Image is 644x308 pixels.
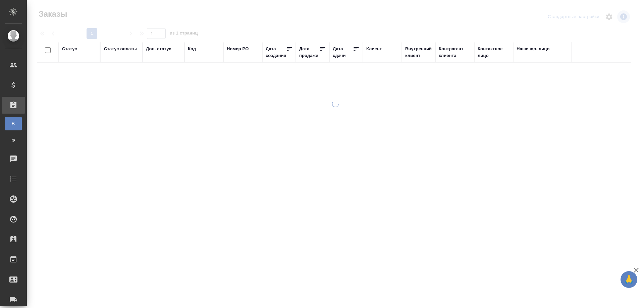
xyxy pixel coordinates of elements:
[5,134,22,147] a: Ф
[517,46,550,52] div: Наше юр. лицо
[104,46,137,52] div: Статус оплаты
[62,46,77,52] div: Статус
[8,137,18,144] span: Ф
[188,46,196,52] div: Код
[623,272,635,287] span: 🙏
[366,46,382,52] div: Клиент
[299,46,319,59] div: Дата продажи
[333,46,353,59] div: Дата сдачи
[146,46,171,52] div: Доп. статус
[266,46,286,59] div: Дата создания
[5,117,22,130] a: В
[439,46,471,59] div: Контрагент клиента
[8,120,18,127] span: В
[621,271,637,288] button: 🙏
[227,46,249,52] div: Номер PO
[478,46,510,59] div: Контактное лицо
[405,46,432,59] div: Внутренний клиент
